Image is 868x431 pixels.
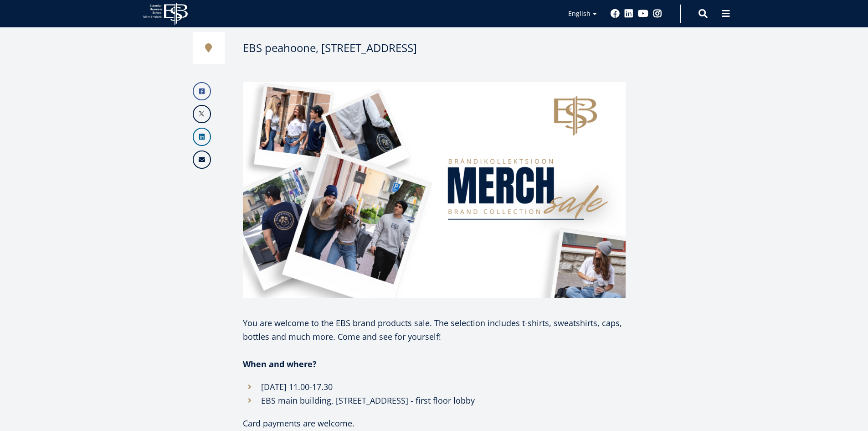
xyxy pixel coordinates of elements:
a: Facebook [611,9,620,18]
a: Facebook [193,82,211,100]
p: Card payments are welcome. [243,416,626,430]
a: Linkedin [193,128,211,146]
a: Email [193,151,211,169]
a: Youtube [638,9,648,18]
p: You are welcome to the EBS brand products sale. The selection includes t-shirts, sweatshirts, cap... [243,316,626,343]
strong: When and where? [243,358,317,369]
li: EBS main building, [STREET_ADDRESS] - first floor lobby [243,394,626,407]
img: X [194,106,210,122]
img: merch [243,82,626,298]
a: Linkedin [624,9,633,18]
li: [DATE] 11.00-17.30 [243,380,626,394]
div: EBS peahoone, [STREET_ADDRESS] [243,41,417,55]
a: Instagram [653,9,662,18]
